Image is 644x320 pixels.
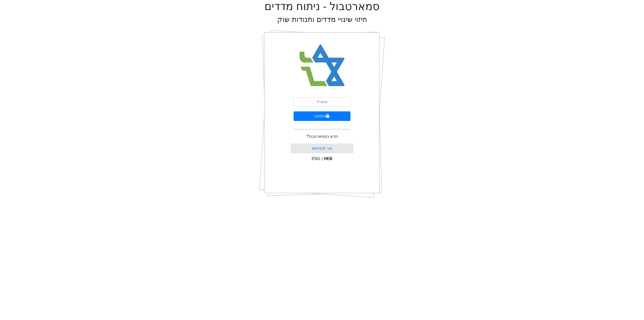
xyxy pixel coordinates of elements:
span: HEB [324,156,333,161]
img: Smart Bull [295,38,349,93]
h2: חיזוי שינויי מדדים ותנודות שוק [277,15,367,24]
input: אימייל [294,97,350,107]
button: התחבר [294,111,350,121]
span: | [321,156,323,161]
span: ENG [312,156,320,161]
button: צור משתמש [291,144,353,153]
p: חדש בסמארטבול? [306,134,338,140]
a: צור משתמש [312,146,332,150]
